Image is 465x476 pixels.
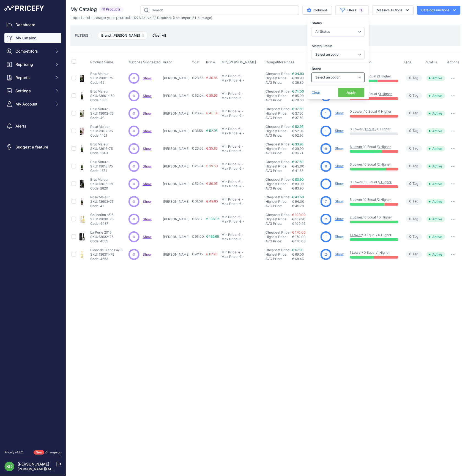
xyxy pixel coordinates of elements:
p: [PERSON_NAME] [163,199,190,204]
span: € 52.04 [192,182,204,186]
span: Tag [406,163,422,169]
a: Cheapest Price: [266,248,290,252]
div: - [240,180,243,184]
p: / 0 Equal / [350,162,398,167]
span: € 35.85 [206,146,218,150]
button: Clear All [150,33,169,38]
p: SKU: 13616-75 [90,147,113,151]
a: [PERSON_NAME][EMAIL_ADDRESS][DOMAIN_NAME][PERSON_NAME] [18,467,130,471]
a: 1 Lower [350,233,362,237]
p: Code: 1335 [90,98,115,102]
div: € [239,96,242,100]
p: SKU: 13615-150 [90,182,114,186]
div: Max Price: [221,78,238,83]
p: Brut Nature [90,160,113,164]
span: Tag [406,128,422,134]
span: Reports [15,75,51,80]
div: AVG Price: [266,169,292,173]
div: - [242,202,244,206]
span: Active [426,146,445,152]
button: Filters1 [335,6,369,15]
a: 6 Lower [350,145,363,149]
a: 3 Higher [378,74,392,78]
a: Show [335,146,344,150]
span: ( | ) [132,16,172,20]
span: 0 [409,128,412,134]
span: 0 [133,111,135,116]
span: Brand: [PERSON_NAME] [98,31,148,40]
div: € [239,184,242,188]
a: Show [143,129,152,133]
a: 3 Higher [378,145,391,149]
div: € 36.89 [292,80,318,85]
a: 3 Higher [379,92,392,96]
span: Competitor Prices [266,60,294,64]
a: Show [335,252,344,256]
div: Max Price: [221,166,238,171]
span: Active [426,199,445,204]
a: Cheapest Price: [266,107,290,111]
p: Brut Majeur [90,89,115,94]
span: Show [143,164,152,168]
p: [PERSON_NAME] [163,111,190,116]
span: Cost [192,60,199,64]
label: Match Status [312,43,365,49]
span: € 31.58 [192,199,203,203]
a: 1 Higher [379,180,392,184]
div: € [239,78,242,83]
span: € 23.66 [192,76,203,80]
a: € 52.95 [292,125,303,129]
a: Show [335,111,344,115]
span: € 52.95 [206,129,218,133]
span: Show [143,235,152,239]
span: Tag [406,181,422,187]
div: AVG Price: [266,133,292,138]
h2: My Catalog [70,6,97,13]
span: Tags [404,60,412,64]
div: Max Price: [221,149,238,153]
span: Tag [406,198,422,205]
div: € 41.33 [292,169,318,173]
p: Code: 43 [90,116,114,120]
div: Max Price: [221,184,238,188]
a: Show [143,76,152,80]
p: / 0 Equal / [350,198,398,202]
a: Cheapest Price: [266,177,290,182]
p: 0 Lower / / 0 Higher [350,127,398,131]
span: Matches Suggested [128,60,161,64]
div: Highest Price: [266,94,292,98]
div: Min Price: [221,180,237,184]
div: Min Price: [221,74,237,78]
a: € 74.00 [292,89,304,93]
div: € 49.78 [292,204,318,208]
span: 0 [409,199,412,204]
a: My Catalog [4,33,61,43]
div: - [242,184,244,188]
span: 9 [325,146,327,151]
span: Show [143,199,152,204]
div: - [242,131,244,136]
p: Code: 1421 [90,133,113,138]
a: 1 Higher [379,109,392,113]
a: Show [143,217,152,221]
div: - [242,78,244,83]
span: € 25.84 [192,164,204,168]
span: Price [206,60,215,64]
p: / 0 Equal / [350,74,398,79]
span: Clear [312,90,320,94]
div: - [242,166,244,171]
a: Show [143,94,152,98]
a: Show [143,147,152,151]
button: Columns [302,6,332,15]
span: (Last import 5 Hours ago) [173,16,212,20]
button: Price [206,60,216,64]
p: 0 Lower / 0 Equal / [350,180,398,184]
span: 0 [133,129,135,134]
span: Product Name [90,60,113,64]
div: Highest Price: [266,129,292,133]
span: Show [143,182,152,186]
a: € 170.00 [292,230,306,234]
